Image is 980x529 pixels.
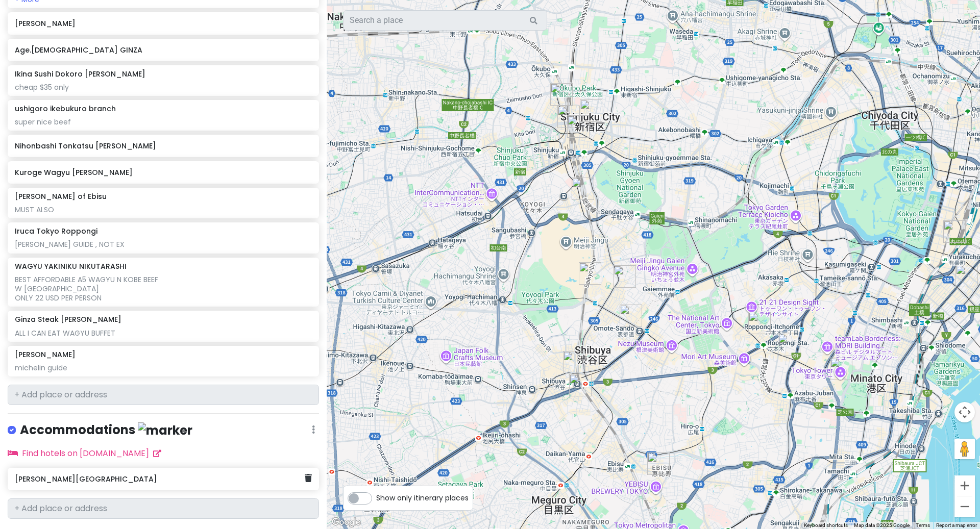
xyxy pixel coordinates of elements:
div: Ginza Steak Shibuya [569,374,592,396]
h6: Age.[DEMOGRAPHIC_DATA] GINZA [15,45,311,55]
h6: Kuroge Wagyu [PERSON_NAME] [15,168,311,177]
div: Tokyo Tower [830,358,852,380]
span: Show only itinerary places [376,492,469,503]
div: Shibuya Scramble Crossing [563,351,585,373]
h6: [PERSON_NAME] [15,19,311,28]
div: Yasubei of Ebisu [647,452,670,475]
div: Ramen Tatsunoya Shinjuku Otakibashidōri [550,83,573,106]
a: Delete place [305,472,312,485]
div: Iruca Tokyo Roppongi [748,312,771,334]
h6: Ikina Sushi Dokoro [PERSON_NAME] [15,69,145,79]
div: Ginza [955,265,978,287]
h6: [PERSON_NAME] [15,350,76,359]
div: AMORE Vintage AOYAMA [620,305,642,327]
h6: [PERSON_NAME] of Ebisu [15,192,107,201]
input: Search a place [343,10,547,31]
button: Keyboard shortcuts [804,522,848,529]
div: SHIRO ルミネエスト新宿店 [567,115,590,138]
img: Google [329,516,363,529]
a: Open this area in Google Maps (opens a new window) [329,516,363,529]
div: Oedo Antique Market [943,220,966,243]
div: [PERSON_NAME] GUIDE , NOT EX [15,240,311,249]
h6: WAGYU YAKINIKU NIKUTARASHI [15,262,127,271]
div: super nice beef [15,117,311,127]
h6: ushigoro ikebukuro branch [15,104,116,113]
h6: Ginza Steak [PERSON_NAME] [15,315,121,324]
button: Drag Pegman onto the map to open Street View [954,439,975,459]
h6: Iruca Tokyo Roppongi [15,226,97,236]
div: Ikina Sushi Dokoro Abe Roppongi [778,334,800,356]
div: Omoide Yokocho Memory Lane [557,106,580,128]
div: michelin guide [15,363,311,372]
button: Map camera controls [954,402,975,422]
div: WAGYU YAKINIKU NIKUTARASHI [572,178,594,200]
span: Map data ©2025 Google [854,522,910,528]
h6: Nihonbashi Tonkatsu [PERSON_NAME] [15,141,311,150]
div: cheap $35 only [15,83,311,92]
img: marker [138,422,192,438]
button: Zoom in [954,475,975,496]
input: + Add place or address [8,385,319,405]
h6: [PERSON_NAME][GEOGRAPHIC_DATA] [15,474,304,484]
a: Report a map error [936,522,977,528]
div: Takeshita Street [579,262,601,285]
div: HARAJUKU VILLAGE [614,265,636,288]
div: Shinjuku City [580,99,602,122]
a: Terms (opens in new tab) [916,522,930,528]
button: Zoom out [954,496,975,517]
a: Find hotels on [DOMAIN_NAME] [8,447,161,459]
div: ALL I CAN EAT WAGYU BUFFET [15,329,311,338]
h4: Accommodations [20,422,192,439]
input: + Add place or address [8,498,319,519]
div: MUST ALSO [15,205,311,214]
div: BEST AFFORDABLE A5 WAGYU N KOBE BEEF W [GEOGRAPHIC_DATA] ONLY 22 USD PER PERSON [15,275,311,303]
